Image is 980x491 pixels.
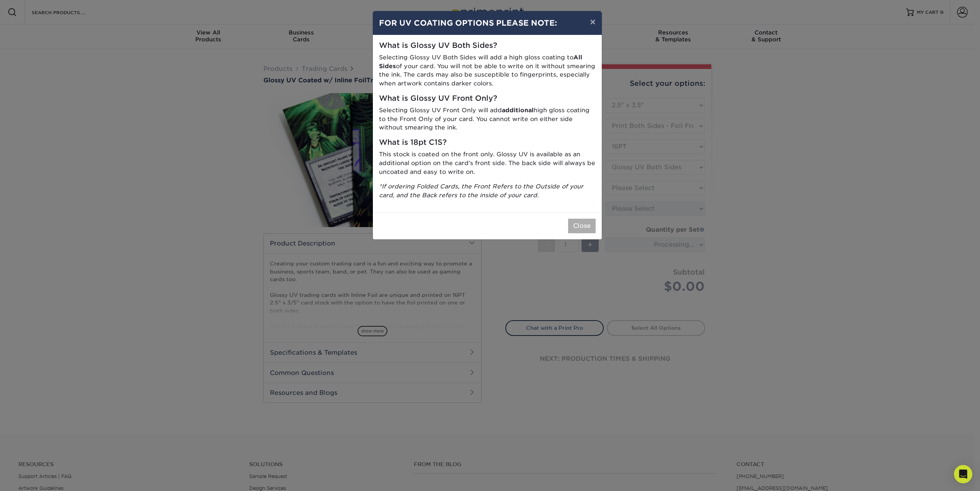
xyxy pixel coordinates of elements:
p: This stock is coated on the front only. Glossy UV is available as an additional option on the car... [379,150,596,176]
strong: additional [502,106,534,114]
i: *If ordering Folded Cards, the Front Refers to the Outside of your card, and the Back refers to t... [379,183,583,199]
button: × [584,11,601,33]
h5: What is Glossy UV Front Only? [379,94,596,103]
h5: What is 18pt C1S? [379,138,596,147]
div: Open Intercom Messenger [954,465,972,483]
h4: FOR UV COATING OPTIONS PLEASE NOTE: [379,17,596,29]
p: Selecting Glossy UV Both Sides will add a high gloss coating to of your card. You will not be abl... [379,53,596,88]
button: Close [568,219,596,233]
strong: All Sides [379,54,582,70]
p: Selecting Glossy UV Front Only will add high gloss coating to the Front Only of your card. You ca... [379,106,596,132]
h5: What is Glossy UV Both Sides? [379,41,596,50]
